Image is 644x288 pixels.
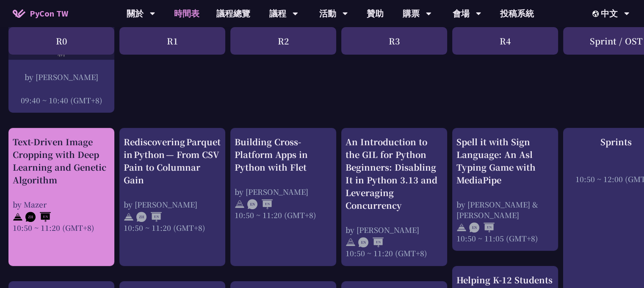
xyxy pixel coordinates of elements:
img: ZHEN.371966e.svg [136,212,162,222]
div: 09:40 ~ 10:40 (GMT+8) [13,95,110,105]
div: 10:50 ~ 11:05 (GMT+8) [456,233,554,244]
div: 10:50 ~ 11:20 (GMT+8) [13,222,110,233]
div: R2 [230,27,336,55]
div: by [PERSON_NAME] [235,186,332,197]
img: Locale Icon [592,11,601,17]
img: svg+xml;base64,PHN2ZyB4bWxucz0iaHR0cDovL3d3dy53My5vcmcvMjAwMC9zdmciIHdpZHRoPSIyNCIgaGVpZ2h0PSIyNC... [13,212,23,222]
div: by Mazer [13,199,110,210]
div: 10:50 ~ 11:20 (GMT+8) [345,248,443,258]
img: svg+xml;base64,PHN2ZyB4bWxucz0iaHR0cDovL3d3dy53My5vcmcvMjAwMC9zdmciIHdpZHRoPSIyNCIgaGVpZ2h0PSIyNC... [456,222,467,233]
img: ZHEN.371966e.svg [25,212,51,222]
div: by [PERSON_NAME] [13,72,110,82]
span: PyCon TW [30,7,68,20]
img: ENEN.5a408d1.svg [247,199,273,209]
a: Spell it with Sign Language: An Asl Typing Game with MediaPipe by [PERSON_NAME] & [PERSON_NAME] 1... [456,136,554,244]
div: by [PERSON_NAME] & [PERSON_NAME] [456,199,554,220]
div: Spell it with Sign Language: An Asl Typing Game with MediaPipe [456,136,554,186]
div: by [PERSON_NAME] [345,224,443,235]
img: svg+xml;base64,PHN2ZyB4bWxucz0iaHR0cDovL3d3dy53My5vcmcvMjAwMC9zdmciIHdpZHRoPSIyNCIgaGVpZ2h0PSIyNC... [124,212,134,222]
div: R1 [119,27,225,55]
a: PyCon TW [4,3,77,24]
div: R3 [341,27,447,55]
div: Building Cross-Platform Apps in Python with Flet [235,136,332,174]
div: Rediscovering Parquet in Python — From CSV Pain to Columnar Gain [124,136,221,186]
a: Building Cross-Platform Apps in Python with Flet by [PERSON_NAME] 10:50 ~ 11:20 (GMT+8) [235,136,332,220]
img: svg+xml;base64,PHN2ZyB4bWxucz0iaHR0cDovL3d3dy53My5vcmcvMjAwMC9zdmciIHdpZHRoPSIyNCIgaGVpZ2h0PSIyNC... [235,199,245,209]
a: 當科技走進球場：21世紀運動數據科技的發展與創新 by [PERSON_NAME] 09:40 ~ 10:40 (GMT+8) [13,21,110,105]
img: svg+xml;base64,PHN2ZyB4bWxucz0iaHR0cDovL3d3dy53My5vcmcvMjAwMC9zdmciIHdpZHRoPSIyNCIgaGVpZ2h0PSIyNC... [345,237,356,247]
div: R0 [8,27,114,55]
div: R4 [452,27,558,55]
div: by [PERSON_NAME] [124,199,221,210]
div: 10:50 ~ 11:20 (GMT+8) [124,222,221,233]
img: ENEN.5a408d1.svg [358,237,384,247]
div: Text-Driven Image Cropping with Deep Learning and Genetic Algorithm [13,136,110,186]
a: An Introduction to the GIL for Python Beginners: Disabling It in Python 3.13 and Leveraging Concu... [345,136,443,258]
div: An Introduction to the GIL for Python Beginners: Disabling It in Python 3.13 and Leveraging Concu... [345,136,443,212]
div: 10:50 ~ 11:20 (GMT+8) [235,210,332,220]
a: Text-Driven Image Cropping with Deep Learning and Genetic Algorithm by Mazer 10:50 ~ 11:20 (GMT+8) [13,136,110,233]
img: Home icon of PyCon TW 2025 [13,9,25,18]
a: Rediscovering Parquet in Python — From CSV Pain to Columnar Gain by [PERSON_NAME] 10:50 ~ 11:20 (... [124,136,221,233]
img: ENEN.5a408d1.svg [469,222,495,233]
